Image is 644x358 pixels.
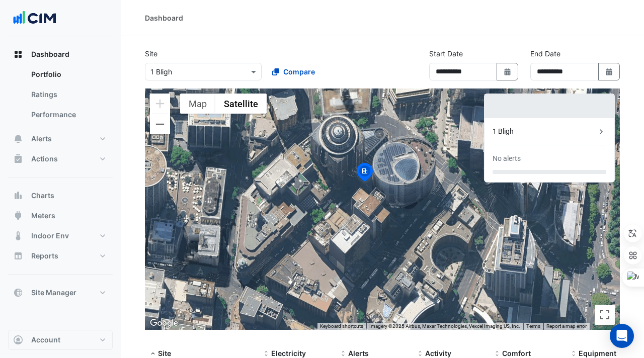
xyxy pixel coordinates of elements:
[546,323,587,329] a: Report a map error
[23,105,113,125] a: Performance
[31,211,55,221] span: Meters
[503,67,512,76] fa-icon: Select Date
[348,349,369,357] span: Alerts
[31,251,58,261] span: Reports
[13,231,23,241] app-icon: Indoor Env
[8,226,113,246] button: Indoor Env
[12,8,57,28] img: Company Logo
[145,13,183,23] div: Dashboard
[283,66,315,77] span: Compare
[8,149,113,169] button: Actions
[579,349,616,357] span: Equipment
[158,349,171,357] span: Site
[180,94,215,114] button: Show street map
[8,206,113,226] button: Meters
[8,129,113,149] button: Alerts
[8,330,113,350] button: Account
[31,231,69,241] span: Indoor Env
[8,44,113,64] button: Dashboard
[369,323,520,329] span: Imagery ©2025 Airbus, Maxar Technologies, Vexcel Imaging US, Inc.
[13,154,23,164] app-icon: Actions
[31,134,52,144] span: Alerts
[13,251,23,261] app-icon: Reports
[145,48,157,59] label: Site
[31,191,54,201] span: Charts
[429,48,463,59] label: Start Date
[605,67,614,76] fa-icon: Select Date
[8,186,113,206] button: Charts
[526,323,540,329] a: Terms
[13,211,23,221] app-icon: Meters
[147,317,181,330] img: Google
[147,317,181,330] a: Open this area in Google Maps (opens a new window)
[530,48,560,59] label: End Date
[23,84,113,105] a: Ratings
[13,288,23,298] app-icon: Site Manager
[13,191,23,201] app-icon: Charts
[8,246,113,266] button: Reports
[425,349,451,357] span: Activity
[215,94,267,114] button: Show satellite imagery
[31,154,58,164] span: Actions
[266,63,321,80] button: Compare
[595,305,615,325] button: Toggle fullscreen view
[493,126,596,137] div: 1 Bligh
[502,349,531,357] span: Comfort
[31,288,76,298] span: Site Manager
[610,324,634,348] div: Open Intercom Messenger
[23,64,113,84] a: Portfolio
[271,349,306,357] span: Electricity
[150,94,170,114] button: Zoom in
[493,153,521,164] div: No alerts
[8,64,113,129] div: Dashboard
[13,134,23,144] app-icon: Alerts
[354,161,376,186] img: site-pin-selected.svg
[320,323,363,330] button: Keyboard shortcuts
[31,335,60,345] span: Account
[31,49,69,59] span: Dashboard
[8,283,113,303] button: Site Manager
[150,114,170,134] button: Zoom out
[13,49,23,59] app-icon: Dashboard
